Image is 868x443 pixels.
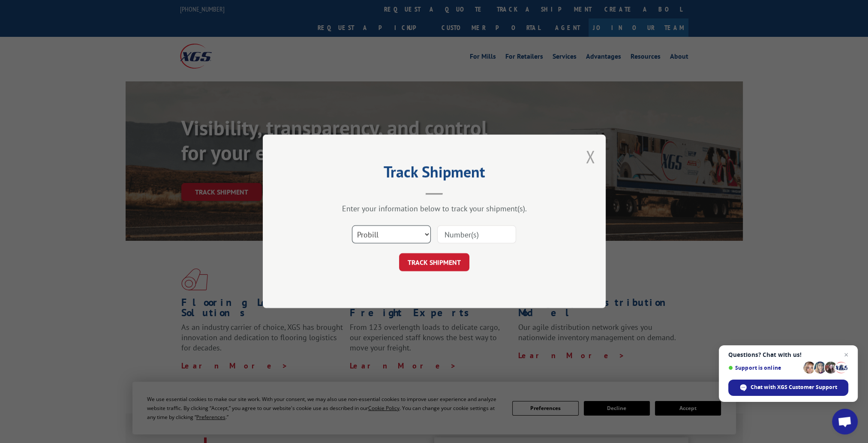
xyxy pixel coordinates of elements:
div: Chat with XGS Customer Support [728,380,848,396]
span: Close chat [841,350,851,360]
span: Support is online [728,365,800,371]
div: Open chat [832,409,858,434]
button: Close modal [586,145,595,168]
div: Enter your information below to track your shipment(s). [306,204,563,214]
span: Questions? Chat with us! [728,351,848,358]
button: TRACK SHIPMENT [399,254,469,272]
h2: Track Shipment [306,166,563,182]
input: Number(s) [437,226,516,244]
span: Chat with XGS Customer Support [751,383,837,391]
